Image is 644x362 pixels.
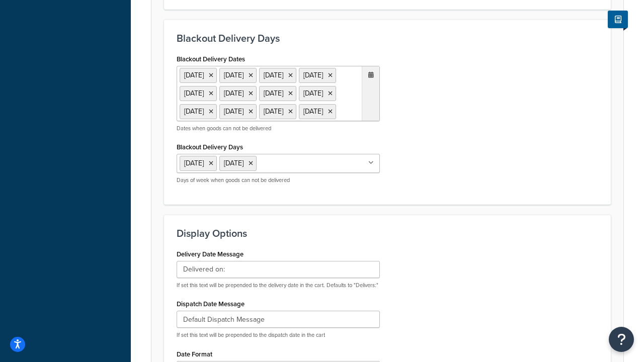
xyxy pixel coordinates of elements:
[177,176,380,184] p: Days of week when goods can not be delivered
[259,86,296,101] li: [DATE]
[177,33,598,44] h3: Blackout Delivery Days
[180,104,217,119] li: [DATE]
[177,261,380,278] input: Delivers:
[299,68,336,83] li: [DATE]
[180,68,217,83] li: [DATE]
[177,125,380,132] p: Dates when goods can not be delivered
[177,300,245,308] label: Dispatch Date Message
[224,158,244,168] span: [DATE]
[177,250,244,258] label: Delivery Date Message
[219,86,257,101] li: [DATE]
[177,143,243,151] label: Blackout Delivery Days
[299,104,336,119] li: [DATE]
[608,11,628,28] button: Show Help Docs
[609,327,634,352] button: Open Resource Center
[259,68,296,83] li: [DATE]
[219,68,257,83] li: [DATE]
[177,350,212,358] label: Date Format
[299,86,336,101] li: [DATE]
[177,331,380,339] p: If set this text will be prepended to the dispatch date in the cart
[219,104,257,119] li: [DATE]
[177,55,245,63] label: Blackout Delivery Dates
[177,282,380,289] p: If set this text will be prepended to the delivery date in the cart. Defaults to "Delivers:"
[180,86,217,101] li: [DATE]
[177,228,598,239] h3: Display Options
[259,104,296,119] li: [DATE]
[184,158,204,168] span: [DATE]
